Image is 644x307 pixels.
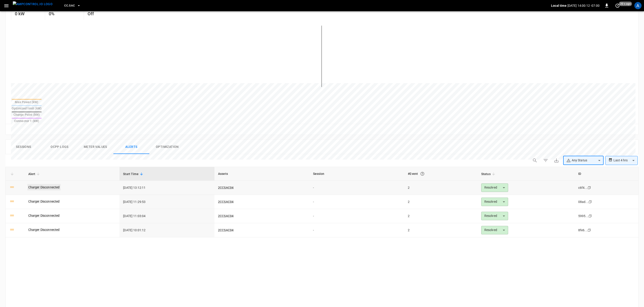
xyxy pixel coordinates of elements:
[64,3,75,8] span: CC.SAC
[418,170,426,178] button: An event is a single occurrence of an issue. An alert groups related events for the same asset, m...
[113,140,149,154] button: Alerts
[481,183,508,192] div: Resolved
[614,2,621,9] button: set refresh interval
[309,167,404,181] th: Session
[566,158,596,163] div: Any Status
[567,3,600,8] p: [DATE] 14:00:12 -07:00
[613,156,638,165] div: Last 4 hrs
[42,140,77,154] button: Ocpp logs
[634,2,642,9] div: profile-icon
[123,171,144,177] span: Start Time
[77,140,113,154] button: Meter Values
[6,140,42,154] button: Sessions
[214,167,309,181] th: Assets
[49,10,69,17] h6: 0%
[62,1,82,10] button: CC.SAC
[551,3,567,8] p: Local time
[481,198,508,206] div: Resolved
[481,212,508,220] div: Resolved
[28,171,41,177] span: Alert
[619,2,632,6] span: 20 s ago
[15,10,31,17] h6: 0 kW
[13,1,53,7] img: ampcontrol.io logo
[408,170,474,178] div: #Event
[481,171,496,177] span: Status
[481,226,508,234] div: Resolved
[88,10,115,17] h6: Off
[149,140,185,154] button: Optimization
[575,167,638,181] th: ID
